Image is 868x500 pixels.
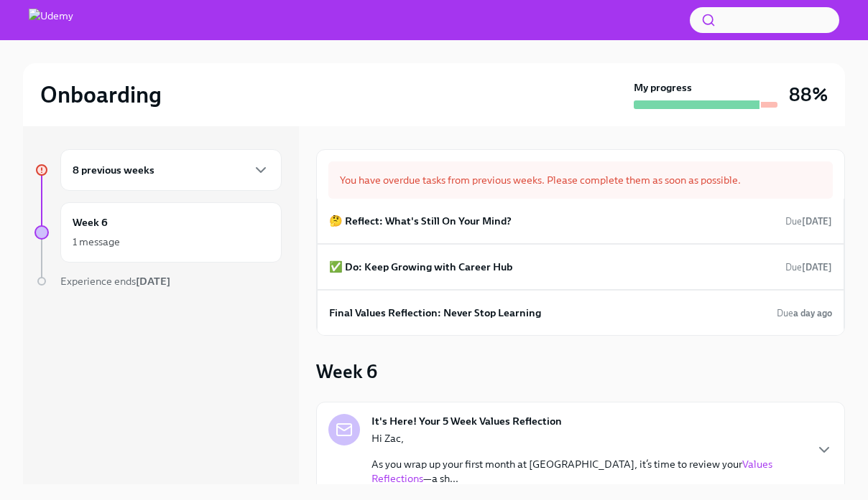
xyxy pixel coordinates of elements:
[329,256,832,278] a: ✅ Do: Keep Growing with Career HubDue[DATE]
[785,214,832,228] span: August 30th, 2025 09:00
[777,308,832,319] span: Due
[60,275,170,288] span: Experience ends
[371,457,804,486] p: As you wrap up your first month at [GEOGRAPHIC_DATA], it’s time to review your —a sh...
[60,149,282,191] div: 8 previous weeks
[329,213,512,229] h6: 🤔 Reflect: What's Still On Your Mind?
[777,306,832,320] span: September 1st, 2025 09:00
[371,431,804,445] p: Hi Zac,
[73,214,108,230] h6: Week 6
[73,235,120,249] div: 1 message
[329,210,832,232] a: 🤔 Reflect: What's Still On Your Mind?Due[DATE]
[328,161,833,199] div: You have overdue tasks from previous weeks. Please complete them as soon as possible.
[329,305,541,321] h6: Final Values Reflection: Never Stop Learning
[634,80,692,95] strong: My progress
[785,262,832,273] span: Due
[785,260,832,274] span: August 30th, 2025 09:00
[793,308,832,319] strong: a day ago
[802,262,832,273] strong: [DATE]
[802,216,832,227] strong: [DATE]
[73,162,154,178] h6: 8 previous weeks
[34,202,282,263] a: Week 61 message
[316,359,377,385] h3: Week 6
[785,216,832,227] span: Due
[371,414,562,428] strong: It's Here! Your 5 Week Values Reflection
[789,82,828,108] h3: 88%
[136,275,170,288] strong: [DATE]
[29,9,73,32] img: Udemy
[329,302,832,324] a: Final Values Reflection: Never Stop LearningDuea day ago
[329,259,512,275] h6: ✅ Do: Keep Growing with Career Hub
[40,80,162,109] h2: Onboarding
